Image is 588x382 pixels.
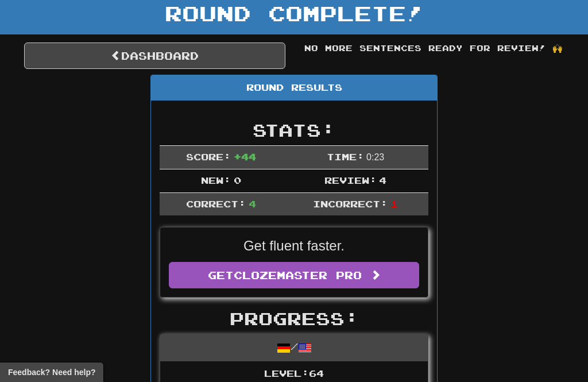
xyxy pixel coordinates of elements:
[390,198,398,209] span: 1
[313,198,388,209] span: Incorrect:
[234,151,256,162] span: + 44
[249,198,256,209] span: 4
[186,151,231,162] span: Score:
[379,175,386,186] span: 4
[160,309,428,328] h2: Progress:
[169,262,419,288] a: GetClozemaster Pro
[303,43,564,54] div: No more sentences ready for review! 🙌
[24,43,285,69] a: Dashboard
[366,152,384,162] span: 0 : 23
[186,198,246,209] span: Correct:
[234,175,241,186] span: 0
[169,236,419,256] p: Get fluent faster.
[201,175,231,186] span: New:
[4,2,584,25] h1: Round Complete!
[8,366,95,378] span: Open feedback widget
[327,151,364,162] span: Time:
[160,121,428,140] h2: Stats:
[160,334,428,361] div: /
[264,368,324,379] span: Level: 64
[234,269,362,281] span: Clozemaster Pro
[324,175,377,186] span: Review:
[151,75,437,101] div: Round Results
